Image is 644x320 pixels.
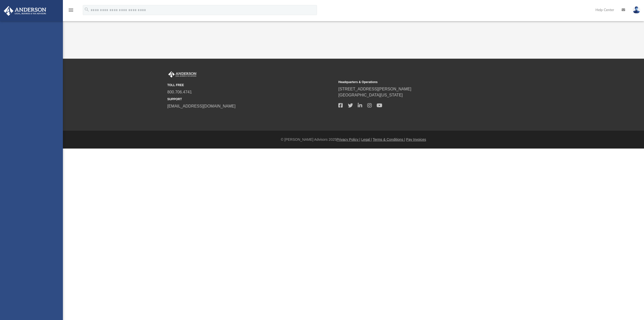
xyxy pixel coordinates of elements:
[2,6,48,16] img: Anderson Advisors Platinum Portal
[167,104,235,108] a: [EMAIL_ADDRESS][DOMAIN_NAME]
[338,87,411,91] a: [STREET_ADDRESS][PERSON_NAME]
[337,137,360,141] a: Privacy Policy |
[84,7,90,12] i: search
[406,137,426,141] a: Pay Invoices
[361,137,372,141] a: Legal |
[167,97,335,101] small: SUPPORT
[167,71,197,78] img: Anderson Advisors Platinum Portal
[338,80,506,84] small: Headquarters & Operations
[633,6,640,14] img: User Pic
[63,137,644,142] div: © [PERSON_NAME] Advisors 2025
[167,83,335,87] small: TOLL FREE
[373,137,405,141] a: Terms & Conditions |
[338,93,403,97] a: [GEOGRAPHIC_DATA][US_STATE]
[68,7,74,13] i: menu
[68,10,74,13] a: menu
[167,90,192,94] a: 800.706.4741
